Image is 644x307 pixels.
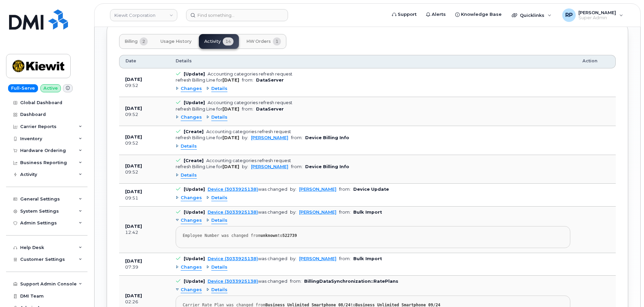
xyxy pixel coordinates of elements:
a: Device (3033925138) [208,210,258,215]
span: by: [242,135,248,140]
span: Changes [181,86,202,92]
b: Device Update [353,187,389,192]
div: 09:52 [125,112,164,118]
div: was changed [208,256,287,261]
b: Bulk Import [353,256,382,261]
b: [Update] [184,210,205,215]
span: Details [211,217,227,224]
a: Device (3033925138) [208,256,258,261]
a: Knowledge Base [451,8,506,21]
b: [DATE] [125,163,142,168]
strong: 522739 [282,233,297,238]
span: Changes [181,264,202,271]
span: from: [291,164,302,169]
span: by: [242,164,248,169]
input: Find something... [186,9,288,21]
span: from: [339,256,351,261]
div: was changed [208,210,287,215]
b: [DATE] [125,258,142,264]
span: Quicklinks [520,12,544,18]
b: DataServer [256,106,284,112]
span: Details [211,287,227,293]
span: Details [211,114,227,121]
div: 09:51 [125,195,164,201]
a: [PERSON_NAME] [251,164,288,169]
b: [DATE] [125,77,142,82]
strong: [DATE] [222,106,239,112]
div: Accounting categories refresh request refresh Billing Line for [176,71,292,83]
b: Bulk Import [353,210,382,215]
span: [PERSON_NAME] [578,10,616,15]
span: Details [176,58,192,64]
div: Ryan Partack [558,8,628,22]
span: by: [290,210,296,215]
b: [Create] [184,158,204,163]
div: was changed [208,279,287,284]
div: 09:52 [125,140,164,146]
strong: [DATE] [222,78,239,83]
span: Super Admin [578,15,616,21]
a: [PERSON_NAME] [299,187,336,192]
b: [Create] [184,129,204,134]
span: Changes [181,217,202,224]
a: Kiewit Corporation [110,9,177,21]
span: from: [242,106,253,112]
a: Device (3033925138) [208,187,258,192]
div: Accounting categories refresh request refresh Billing Line for [176,129,291,140]
div: 09:52 [125,169,164,175]
a: Alerts [421,8,451,21]
b: BillingDataSynchronization::RatePlans [304,279,398,284]
a: [PERSON_NAME] [299,210,336,215]
b: Device Billing Info [305,135,349,140]
div: 12:42 [125,229,164,236]
span: from: [339,210,351,215]
div: 02:26 [125,299,164,305]
b: [Update] [184,279,205,284]
span: Details [181,172,197,179]
div: was changed [208,187,287,192]
span: Alerts [432,11,446,18]
span: Date [126,58,136,64]
b: Device Billing Info [305,164,349,169]
span: HW Orders [246,39,271,44]
b: [Update] [184,71,205,76]
span: Knowledge Base [461,11,502,18]
iframe: Messenger Launcher [615,278,639,302]
span: Support [398,11,417,18]
b: [DATE] [125,134,142,140]
span: Usage History [160,39,191,44]
b: [DATE] [125,224,142,229]
strong: [DATE] [222,135,239,140]
span: 2 [140,37,148,45]
strong: [DATE] [222,164,239,169]
span: Details [211,264,227,271]
span: Changes [181,195,202,201]
span: RP [565,11,573,19]
span: Changes [181,287,202,293]
a: [PERSON_NAME] [299,256,336,261]
div: Accounting categories refresh request refresh Billing Line for [176,100,292,111]
div: Accounting categories refresh request refresh Billing Line for [176,158,291,169]
span: from: [242,78,253,83]
span: Billing [124,39,138,44]
b: [DATE] [125,106,142,111]
div: 09:52 [125,83,164,89]
b: [DATE] [125,189,142,194]
a: Support [387,8,421,21]
b: [Update] [184,100,205,105]
span: by: [290,187,296,192]
strong: unknown [260,233,278,238]
th: Action [576,55,616,68]
b: DataServer [256,78,284,83]
b: [Update] [184,256,205,261]
a: [PERSON_NAME] [251,135,288,140]
div: Quicklinks [507,8,556,22]
span: from: [291,135,302,140]
div: 07:39 [125,264,164,270]
span: Details [181,143,197,150]
span: Details [211,195,227,201]
span: from: [290,279,301,284]
span: Details [211,86,227,92]
span: Changes [181,114,202,121]
span: 1 [273,37,281,45]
